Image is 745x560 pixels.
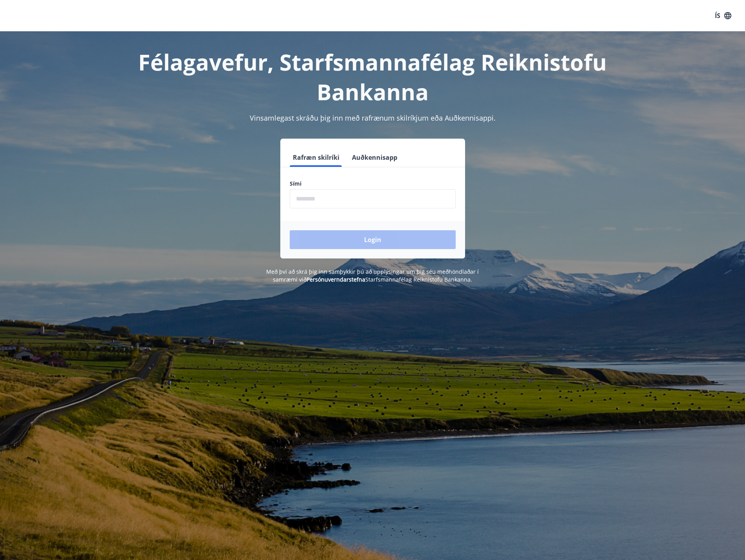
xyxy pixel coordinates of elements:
a: Persónuverndarstefna [307,276,365,283]
span: Með því að skrá þig inn samþykkir þú að upplýsingar um þig séu meðhöndlaðar í samræmi við Starfsm... [266,268,479,283]
button: Rafræn skilríki [290,148,343,167]
span: Vinsamlegast skráðu þig inn með rafrænum skilríkjum eða Auðkennisappi. [250,113,496,123]
h1: Félagavefur, Starfsmannafélag Reiknistofu Bankanna [100,47,645,107]
label: Sími [290,180,456,188]
button: ÍS [711,9,736,23]
button: Auðkennisapp [349,148,400,167]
